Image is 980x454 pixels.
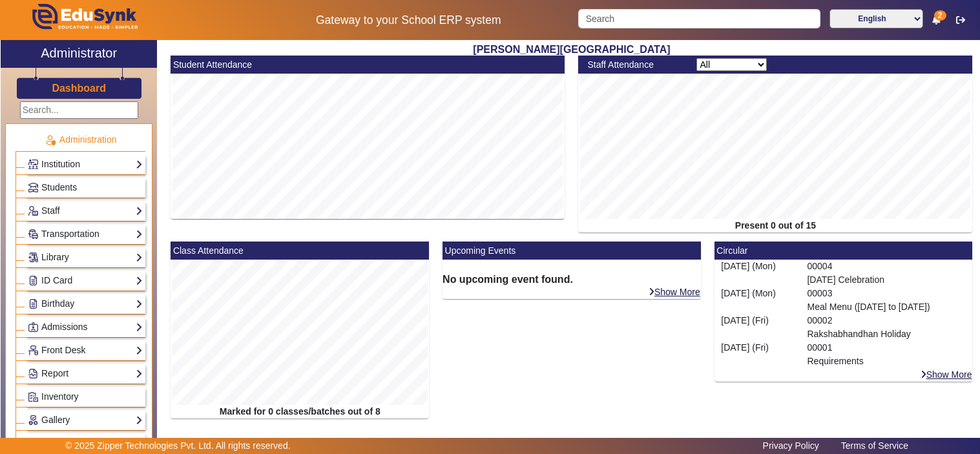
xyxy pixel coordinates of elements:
span: Inventory [41,391,79,402]
div: [DATE] (Fri) [714,314,800,341]
a: Administrator [1,40,157,68]
div: 00004 [800,260,972,287]
a: Dashboard [51,81,107,95]
mat-card-header: Class Attendance [171,242,429,260]
a: Show More [920,369,973,380]
h2: Administrator [41,45,117,61]
img: Administration.png [45,134,56,146]
h5: Gateway to your School ERP system [252,14,565,27]
div: [DATE] (Mon) [714,287,800,314]
img: Inventory.png [28,392,38,402]
span: Students [41,182,77,192]
input: Search... [20,101,138,119]
p: Rakshabhandhan Holiday [807,327,965,341]
div: [DATE] (Mon) [714,260,800,287]
div: Present 0 out of 15 [578,219,972,232]
div: Staff Attendance [581,58,690,72]
a: Students [28,180,143,195]
div: [DATE] (Fri) [714,341,800,368]
p: [DATE] Celebration [807,273,965,287]
img: Students.png [28,183,38,192]
p: Meal Menu ([DATE] to [DATE]) [807,300,965,314]
input: Search [578,9,820,28]
div: 00002 [800,314,972,341]
a: Privacy Policy [756,437,826,454]
div: 00001 [800,341,972,368]
mat-card-header: Student Attendance [171,56,565,74]
p: Requirements [807,355,965,368]
span: 2 [934,10,946,21]
mat-card-header: Upcoming Events [443,242,701,260]
p: © 2025 Zipper Technologies Pvt. Ltd. All rights reserved. [65,439,291,453]
a: Inventory [28,389,143,404]
h6: No upcoming event found. [443,273,701,285]
mat-card-header: Circular [714,242,973,260]
p: Administration [16,133,145,147]
a: Show More [648,286,701,298]
div: Marked for 0 classes/batches out of 8 [171,405,429,418]
h3: Dashboard [52,82,106,94]
div: 00003 [800,287,972,314]
h2: [PERSON_NAME][GEOGRAPHIC_DATA] [164,43,979,56]
a: Terms of Service [835,437,915,454]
